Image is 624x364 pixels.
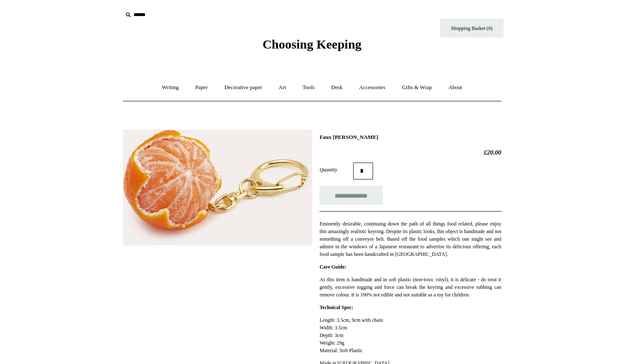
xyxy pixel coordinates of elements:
p: As this item is handmade and in soft plastic (non-toxic vinyl), it is delicate - do treat it gent... [319,276,501,299]
a: Tools [295,76,322,99]
p: Eminently desirable, continuing down the path of all things food related, please enjoy this amazi... [319,220,501,258]
a: Paper [188,76,215,99]
label: Quantity [319,166,353,174]
img: Faux Clementine Keyring [123,130,312,245]
a: Writing [154,76,186,99]
a: Decorative paper [217,76,270,99]
a: Desk [324,76,350,99]
a: About [441,76,470,99]
a: Gifts & Wrap [394,76,439,99]
strong: Care Guide: [319,264,346,270]
a: Accessories [352,76,393,99]
span: Choosing Keeping [262,37,361,51]
a: Choosing Keeping [262,44,361,50]
a: Shopping Basket (0) [440,19,504,38]
strong: Technical Spec: [319,304,353,310]
h1: Faux [PERSON_NAME] [319,134,501,141]
a: Art [271,76,294,99]
p: Length: 3.5cm, 9cm with chain Width: 3.5cm Depth: 3cm Weight: 29g Material: Soft Plastic [319,316,501,354]
h2: £20.00 [319,149,501,156]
